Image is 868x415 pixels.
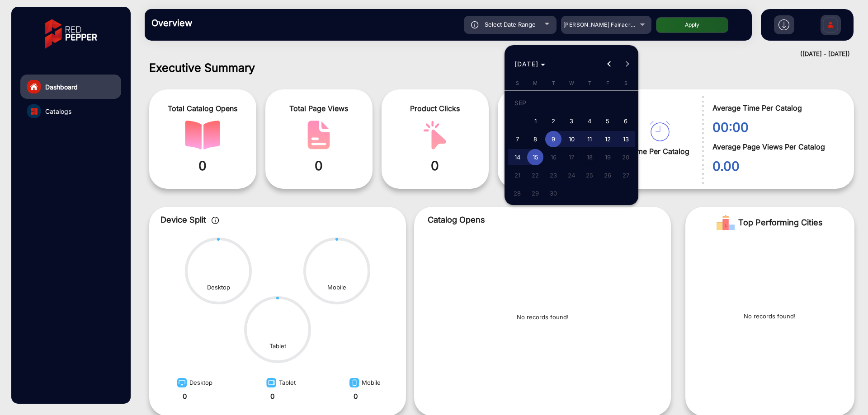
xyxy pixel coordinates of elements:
[545,131,561,147] span: 9
[526,166,544,184] button: September 22, 2025
[545,167,561,183] span: 23
[563,113,580,129] span: 3
[544,112,562,130] button: September 2, 2025
[526,148,544,166] button: September 15, 2025
[599,149,616,165] span: 19
[581,113,598,129] span: 4
[618,113,634,129] span: 6
[527,113,543,129] span: 1
[563,131,580,147] span: 10
[508,148,526,166] button: September 14, 2025
[581,167,598,183] span: 25
[624,80,627,86] span: S
[545,185,561,201] span: 30
[544,130,562,148] button: September 9, 2025
[606,80,609,86] span: F
[514,60,539,68] span: [DATE]
[509,167,525,183] span: 21
[526,112,544,130] button: September 1, 2025
[617,148,635,166] button: September 20, 2025
[527,167,543,183] span: 22
[508,166,526,184] button: September 21, 2025
[600,55,618,73] button: Previous month
[617,112,635,130] button: September 6, 2025
[545,113,561,129] span: 2
[599,113,616,129] span: 5
[509,185,525,201] span: 28
[545,149,561,165] span: 16
[533,80,538,86] span: M
[527,185,543,201] span: 29
[599,166,617,184] button: September 26, 2025
[588,80,591,86] span: T
[581,149,598,165] span: 18
[562,148,580,166] button: September 17, 2025
[544,166,562,184] button: September 23, 2025
[526,184,544,202] button: September 29, 2025
[508,130,526,148] button: September 7, 2025
[544,184,562,202] button: September 30, 2025
[599,167,616,183] span: 26
[563,167,580,183] span: 24
[509,131,525,147] span: 7
[618,149,634,165] span: 20
[581,131,598,147] span: 11
[599,130,617,148] button: September 12, 2025
[562,112,580,130] button: September 3, 2025
[511,56,549,72] button: Choose month and year
[599,131,616,147] span: 12
[526,130,544,148] button: September 8, 2025
[508,94,635,112] td: SEP
[544,148,562,166] button: September 16, 2025
[618,167,634,183] span: 27
[516,80,519,86] span: S
[599,112,617,130] button: September 5, 2025
[508,184,526,202] button: September 28, 2025
[563,149,580,165] span: 17
[562,166,580,184] button: September 24, 2025
[618,131,634,147] span: 13
[599,148,617,166] button: September 19, 2025
[580,130,599,148] button: September 11, 2025
[617,166,635,184] button: September 27, 2025
[562,130,580,148] button: September 10, 2025
[617,130,635,148] button: September 13, 2025
[580,148,599,166] button: September 18, 2025
[509,149,525,165] span: 14
[580,112,599,130] button: September 4, 2025
[552,80,555,86] span: T
[527,149,543,165] span: 15
[527,131,543,147] span: 8
[569,80,574,86] span: W
[580,166,599,184] button: September 25, 2025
